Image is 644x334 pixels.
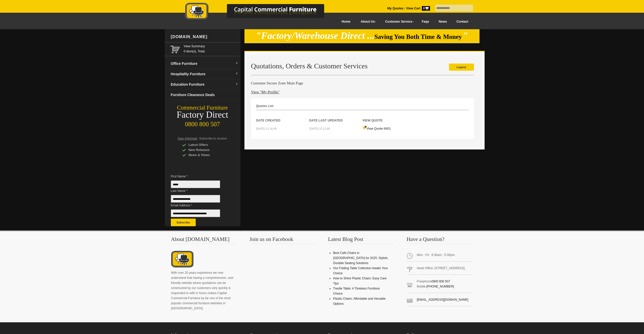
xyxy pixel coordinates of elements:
em: "Factory/Warehouse Direct ... [256,31,374,41]
a: Our Folding Table Collection Awaits Your Choice [333,266,388,275]
a: Furniture Clearance Deals [169,90,240,100]
a: 0800 800 507 [432,280,450,283]
a: My Quotes [387,7,404,10]
div: New Releases [182,147,230,153]
img: Capital Commercial Furniture Logo [171,3,349,21]
img: About CCFNZ Logo [171,250,193,269]
a: Education Furnituredropdown [169,79,240,90]
strong: View Cart [406,7,430,10]
p: With over 20 years experience we now understand that having a comprehensive, user friendly websit... [171,270,238,311]
div: Latest Offers [182,142,230,147]
a: Trestle Table: A Timeless Furniture Choice [333,287,379,295]
div: Commercial Furniture [165,104,240,111]
a: Best Cafe Chairs in [GEOGRAPHIC_DATA] for 2025: Stylish, Durable Seating Solutions [333,251,388,265]
strong: Quotes List [256,104,274,108]
h2: Quotations, Orders & Customer Services [251,62,474,70]
span: Subscribe to receive: [199,137,227,140]
h3: Latest Blog Post [328,237,394,244]
span: Mon - Fri: 8:30am - 5:30pm. [407,250,473,262]
h4: Customer Secure Zone Main Page [251,81,474,86]
div: [DOMAIN_NAME] [169,29,240,44]
h3: About [DOMAIN_NAME] [171,237,238,244]
input: Email Address * [171,209,220,217]
a: Customer Service [379,16,417,27]
span: Last Name * [171,188,228,193]
img: dropdown [235,62,238,65]
span: First Name * [171,174,228,179]
a: Hospitality Furnituredropdown [169,69,240,79]
div: Factory Direct [165,111,240,118]
th: View Quote [362,110,416,123]
h3: Have a Question? [407,237,473,244]
button: Subscribe [171,219,196,226]
span: Head Office: [STREET_ADDRESS]. [407,264,473,275]
a: Contact [452,16,473,27]
small: [DATE] 11:16:45 [256,127,277,130]
div: News & Views [182,153,230,158]
span: Freephone Mobile: [407,277,473,293]
span: Email Address * [171,203,228,208]
span: 0 item(s), Total: [184,44,238,53]
img: Quote-icon [363,126,367,130]
a: How to Shine Plastic Chairs: Easy Care Tips [333,277,387,285]
a: View "My Profile" [251,90,280,94]
img: dropdown [235,83,238,86]
input: Last Name * [171,195,220,203]
iframe: fb:page Facebook Social Plugin [250,250,316,306]
a: View Summary [184,44,238,49]
a: View Cart0 [405,7,430,10]
a: Logout [449,64,474,71]
a: [EMAIL_ADDRESS][DOMAIN_NAME] [417,298,468,301]
th: Date Created [256,110,309,123]
em: " [463,31,468,41]
a: View Quote 6401 [363,127,391,130]
a: Office Furnituredropdown [169,58,240,69]
div: 0800 800 507 [165,118,240,128]
a: About Us [355,16,379,27]
small: [DATE] 22:12:49 [309,127,330,130]
span: 0 [422,6,430,11]
a: [PHONE_NUMBER] [426,285,454,288]
a: Plastic Chairs: Affordable and Versatile Options [333,297,386,306]
a: News [434,16,452,27]
span: Saving You Both Time & Money [374,33,462,40]
a: Faqs [417,16,434,27]
th: Date Last Updated [309,110,362,123]
input: First Name * [171,180,220,188]
a: Capital Commercial Furniture Logo [171,3,349,23]
h3: Join us on Facebook [250,237,316,244]
span: Stay Informed [178,137,197,140]
img: dropdown [235,72,238,75]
